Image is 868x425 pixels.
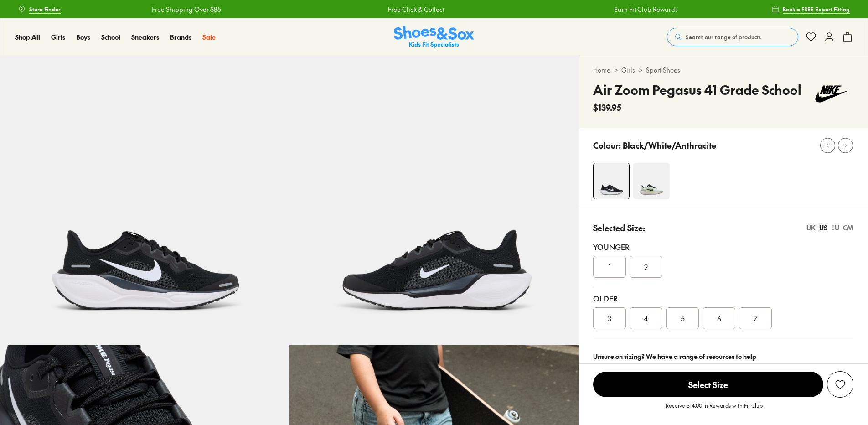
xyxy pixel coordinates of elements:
[717,313,721,324] span: 6
[593,65,853,75] div: > >
[29,5,61,13] span: Store Finder
[633,163,670,199] img: 4-552065_1
[623,139,716,151] p: Black/White/Anthracite
[772,1,850,17] a: Book a FREE Expert Fitting
[593,241,853,252] div: Younger
[593,65,610,75] a: Home
[827,371,853,398] button: Add to Wishlist
[18,1,61,17] a: Store Finder
[831,223,839,233] div: EU
[131,32,159,42] a: Sneakers
[394,26,474,48] img: SNS_Logo_Responsive.svg
[593,352,853,361] div: Unsure on sizing? We have a range of resources to help
[621,65,635,75] a: Girls
[15,32,40,42] a: Shop All
[593,101,621,114] span: $139.95
[783,5,850,13] span: Book a FREE Expert Fitting
[289,56,579,345] img: 5-515745_1
[843,223,853,233] div: CM
[819,223,827,233] div: US
[593,371,823,398] button: Select Size
[388,5,444,14] a: Free Click & Collect
[666,401,763,418] p: Receive $14.00 in Rewards with Fit Club
[810,80,853,108] img: Vendor logo
[593,139,621,151] p: Colour:
[593,222,645,234] p: Selected Size:
[667,28,798,46] button: Search our range of products
[170,32,191,42] a: Brands
[51,32,65,42] a: Girls
[609,261,611,272] span: 1
[394,26,474,48] a: Shoes & Sox
[644,313,648,324] span: 4
[594,163,629,199] img: 4-515744_1
[608,313,611,324] span: 3
[686,33,761,41] span: Search our range of products
[614,5,678,14] a: Earn Fit Club Rewards
[593,80,801,99] h4: Air Zoom Pegasus 41 Grade School
[644,261,648,272] span: 2
[76,32,90,42] a: Boys
[152,5,221,14] a: Free Shipping Over $85
[101,32,120,42] a: School
[202,32,216,42] a: Sale
[681,313,685,324] span: 5
[593,293,853,304] div: Older
[806,223,816,233] div: UK
[754,313,758,324] span: 7
[593,372,823,397] span: Select Size
[646,65,680,75] a: Sport Shoes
